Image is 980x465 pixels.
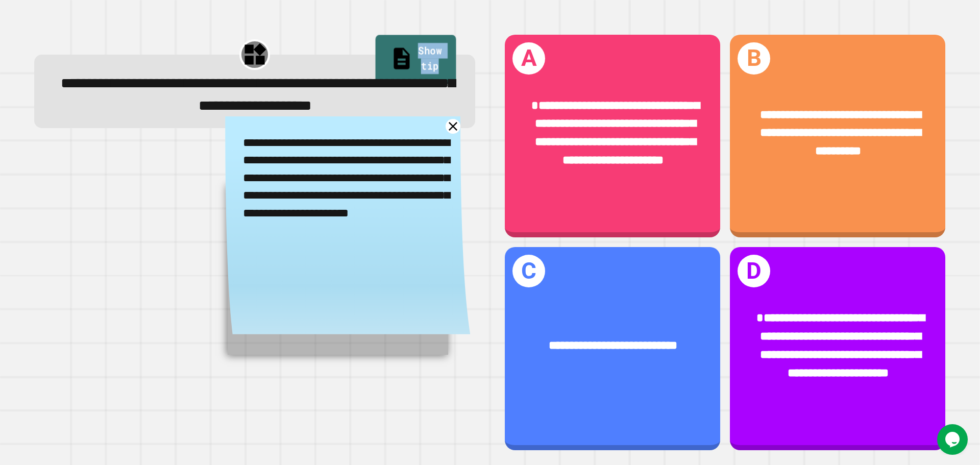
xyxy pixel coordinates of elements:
[738,42,770,75] h1: B
[512,42,545,75] h1: A
[376,35,456,85] a: Show tip
[738,255,770,287] h1: D
[937,424,970,455] iframe: chat widget
[512,255,545,287] h1: C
